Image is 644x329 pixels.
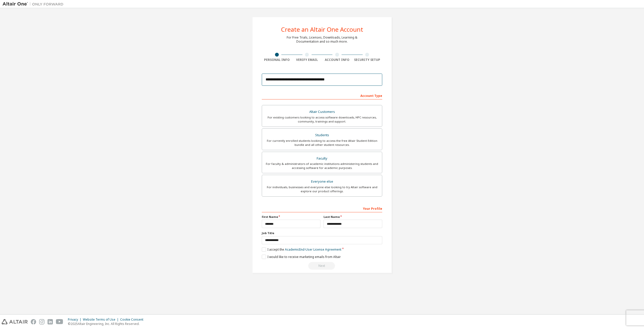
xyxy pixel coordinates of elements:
div: Everyone else [265,178,379,185]
img: Altair One [3,2,66,7]
p: © 2025 Altair Engineering, Inc. All Rights Reserved. [68,322,146,326]
div: For faculty & administrators of academic institutions administering students and accessing softwa... [265,162,379,170]
label: Last Name [324,215,382,219]
div: Security Setup [352,58,382,62]
div: Website Terms of Use [83,318,120,322]
img: youtube.svg [56,319,63,324]
a: Academic End-User License Agreement [285,247,341,252]
div: Verify Email [292,58,322,62]
div: For existing customers looking to access software downloads, HPC resources, community, trainings ... [265,115,379,124]
img: altair_logo.svg [2,319,28,324]
div: Altair Customers [265,108,379,115]
div: Your Profile [262,204,382,212]
div: Students [265,132,379,139]
div: For Free Trials, Licenses, Downloads, Learning & Documentation and so much more. [287,36,357,44]
label: Job Title [262,231,382,235]
div: Create an Altair One Account [281,26,363,32]
div: Faculty [265,155,379,162]
label: I would like to receive marketing emails from Altair [262,255,341,259]
div: For individuals, businesses and everyone else looking to try Altair software and explore our prod... [265,185,379,193]
div: Cookie Consent [120,318,146,322]
div: Privacy [68,318,83,322]
img: linkedin.svg [48,319,53,324]
div: Account Info [322,58,352,62]
div: Account Type [262,91,382,99]
div: Personal Info [262,58,292,62]
img: instagram.svg [39,319,44,324]
div: For currently enrolled students looking to access the free Altair Student Edition bundle and all ... [265,139,379,147]
img: facebook.svg [31,319,36,324]
label: First Name [262,215,320,219]
label: I accept the [262,247,341,252]
div: Read and acccept EULA to continue [262,262,382,270]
